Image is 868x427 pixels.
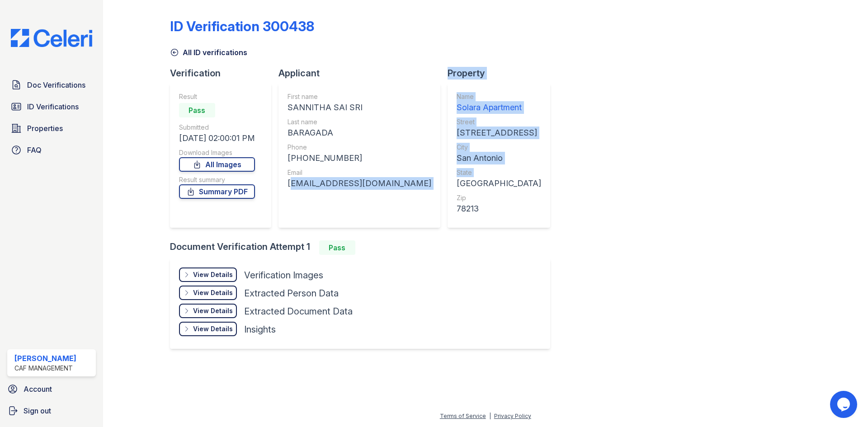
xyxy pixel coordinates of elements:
div: Result summary [179,175,255,184]
div: Extracted Document Data [244,305,353,318]
iframe: chat widget [830,391,859,418]
div: SANNITHA SAI SRI [288,101,431,114]
span: Doc Verifications [27,80,85,90]
div: [DATE] 02:00:01 PM [179,132,255,145]
span: Account [24,384,52,394]
div: Verification Images [244,269,323,282]
div: Name [457,92,541,101]
a: FAQ [7,141,96,159]
a: Doc Verifications [7,76,96,94]
div: Zip [457,193,541,202]
div: [STREET_ADDRESS] [457,127,541,139]
div: 78213 [457,202,541,215]
div: [GEOGRAPHIC_DATA] [457,177,541,190]
div: Applicant [278,67,448,80]
div: [PHONE_NUMBER] [288,152,431,164]
div: Document Verification Attempt 1 [170,240,557,255]
div: [PERSON_NAME] [14,353,76,364]
div: Pass [179,103,215,117]
div: Insights [244,323,276,336]
span: ID Verifications [27,101,79,112]
div: City [457,143,541,152]
div: ID Verification 300438 [170,18,314,34]
div: CAF Management [14,364,76,373]
a: ID Verifications [7,98,96,116]
a: Account [4,380,99,398]
div: Download Images [179,148,255,157]
span: Sign out [24,405,51,416]
div: Phone [288,143,431,152]
div: Street [457,117,541,127]
div: State [457,168,541,177]
img: CE_Logo_Blue-a8612792a0a2168367f1c8372b55b34899dd931a85d93a1a3d3e32e68fde9ad4.png [4,29,99,47]
div: | [489,413,491,419]
div: Result [179,92,255,101]
span: Properties [27,123,63,134]
span: FAQ [27,145,42,155]
div: [EMAIL_ADDRESS][DOMAIN_NAME] [288,177,431,190]
a: Sign out [4,402,99,420]
div: Last name [288,117,431,127]
div: View Details [193,270,233,279]
a: All Images [179,157,255,172]
div: Pass [319,240,355,255]
a: Terms of Service [440,413,486,419]
div: Verification [170,67,278,80]
div: View Details [193,306,233,315]
a: Privacy Policy [494,413,531,419]
div: Email [288,168,431,177]
a: Properties [7,119,96,137]
a: All ID verifications [170,47,247,58]
div: BARAGADA [288,127,431,139]
a: Summary PDF [179,184,255,199]
div: Property [448,67,557,80]
div: Extracted Person Data [244,287,339,300]
a: Name Solara Apartment [457,92,541,114]
div: San Antonio [457,152,541,164]
div: View Details [193,324,233,333]
div: View Details [193,288,233,297]
div: First name [288,92,431,101]
div: Solara Apartment [457,101,541,114]
div: Submitted [179,123,255,132]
